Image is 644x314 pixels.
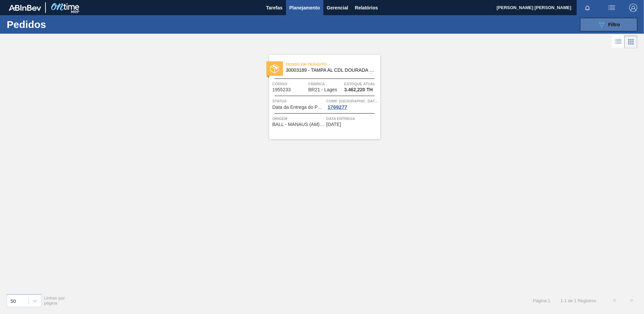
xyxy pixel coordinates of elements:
[289,4,320,12] span: Planejamento
[608,22,620,27] span: Filtro
[10,298,16,304] div: 50
[308,81,343,87] span: Fábrica
[327,4,348,12] span: Gerencial
[629,4,637,12] img: Logout
[326,115,379,122] span: Data entrega
[286,68,375,73] span: 30003189 - TAMPA AL CDL DOURADA LATA AUTOMATICA
[577,3,598,12] button: Notificações
[270,64,279,73] img: status
[7,21,107,28] h1: Pedidos
[272,98,325,104] span: Status
[355,4,378,12] span: Relatórios
[272,105,325,110] span: Data da Entrega do Pedido Antecipada
[624,35,637,48] div: Visão em Cards
[44,295,65,306] span: Linhas por página
[9,5,41,11] img: TNhmsLtSVTkK8tSr43FrP2fwEKptu5GPRR3wAAAABJRU5ErkJggg==
[344,87,373,92] span: 3.462,220 TH
[272,115,325,122] span: Origem
[326,122,341,127] span: 16/08/2025
[623,292,640,309] button: >
[286,61,380,68] span: Pedido em Trânsito
[272,122,325,127] span: BALL - MANAUS (AM) 24
[560,298,596,303] span: 1 - 1 de 1 Registros
[326,104,349,110] div: 1769277
[344,81,379,87] span: Estoque atual
[606,292,623,309] button: <
[266,4,283,12] span: Tarefas
[308,87,337,92] span: BR21 - Lages
[272,87,291,92] span: 1955233
[326,98,379,104] span: Comp. Carga
[608,4,616,12] img: userActions
[264,55,380,139] a: statusPedido em Trânsito30003189 - TAMPA AL CDL DOURADA LATA AUTOMATICACódigo1955233FábricaBR21 -...
[326,98,379,110] a: Comp. [GEOGRAPHIC_DATA]1769277
[533,298,550,303] span: Página : 1
[272,81,307,87] span: Código
[612,35,624,48] div: Visão em Lista
[580,18,637,31] button: Filtro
